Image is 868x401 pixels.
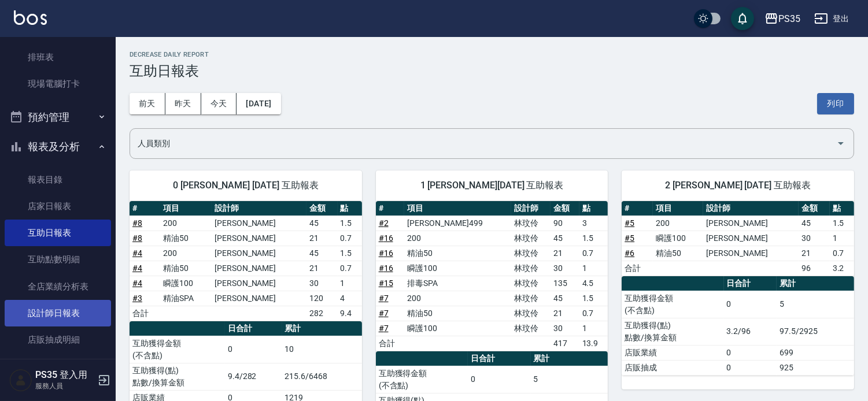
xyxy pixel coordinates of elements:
[132,233,142,243] a: #8
[799,201,830,216] th: 金額
[468,351,530,366] th: 日合計
[551,276,579,291] td: 135
[130,306,160,321] td: 合計
[338,201,362,216] th: 點
[404,321,511,336] td: 瞬護100
[5,132,111,162] button: 報表及分析
[376,201,608,351] table: a dense table
[724,318,777,345] td: 3.2/96
[390,180,594,191] span: 1 [PERSON_NAME][DATE] 互助報表
[531,351,608,366] th: 累計
[5,273,111,300] a: 全店業績分析表
[777,318,854,345] td: 97.5/2925
[306,201,337,216] th: 金額
[212,261,306,276] td: [PERSON_NAME]
[579,261,608,276] td: 1
[579,291,608,306] td: 1.5
[130,336,225,363] td: 互助獲得金額 (不含點)
[5,220,111,246] a: 互助日報表
[703,246,799,261] td: [PERSON_NAME]
[201,93,237,114] button: 今天
[622,291,723,318] td: 互助獲得金額 (不含點)
[653,246,703,261] td: 精油50
[703,201,799,216] th: 設計師
[832,134,850,153] button: Open
[724,291,777,318] td: 0
[5,246,111,273] a: 互助點數明細
[376,366,468,393] td: 互助獲得金額 (不含點)
[132,263,142,273] a: #4
[622,345,723,360] td: 店販業績
[468,366,530,393] td: 0
[531,366,608,393] td: 5
[760,7,805,31] button: PS35
[404,231,511,246] td: 200
[5,326,111,353] a: 店販抽成明細
[551,201,579,216] th: 金額
[132,294,142,303] a: #3
[379,218,389,228] a: #2
[799,216,830,231] td: 45
[130,51,854,58] h2: Decrease Daily Report
[132,279,142,288] a: #4
[282,321,362,336] th: 累計
[724,360,777,375] td: 0
[703,231,799,246] td: [PERSON_NAME]
[338,276,362,291] td: 1
[306,231,337,246] td: 21
[404,276,511,291] td: 排毒SPA
[799,231,830,246] td: 30
[404,291,511,306] td: 200
[130,363,225,390] td: 互助獲得(點) 點數/換算金額
[830,201,854,216] th: 點
[160,216,212,231] td: 200
[622,318,723,345] td: 互助獲得(點) 點數/換算金額
[511,201,551,216] th: 設計師
[551,306,579,321] td: 21
[404,261,511,276] td: 瞬護100
[160,291,212,306] td: 精油SPA
[212,216,306,231] td: [PERSON_NAME]
[5,193,111,220] a: 店家日報表
[511,321,551,336] td: 林玟伶
[817,93,854,114] button: 列印
[724,276,777,291] th: 日合計
[212,276,306,291] td: [PERSON_NAME]
[5,166,111,193] a: 報表目錄
[282,336,362,363] td: 10
[338,246,362,261] td: 1.5
[5,70,111,97] a: 現場電腦打卡
[579,216,608,231] td: 3
[511,246,551,261] td: 林玟伶
[225,321,282,336] th: 日合計
[551,291,579,306] td: 45
[579,231,608,246] td: 1.5
[551,231,579,246] td: 45
[625,233,634,243] a: #5
[579,276,608,291] td: 4.5
[132,248,142,258] a: #4
[379,248,393,258] a: #16
[777,360,854,375] td: 925
[379,309,389,318] a: #7
[511,291,551,306] td: 林玟伶
[225,336,282,363] td: 0
[5,353,111,380] a: 費用分析表
[551,321,579,336] td: 30
[160,276,212,291] td: 瞬護100
[306,261,337,276] td: 21
[379,233,393,243] a: #16
[130,201,160,216] th: #
[777,291,854,318] td: 5
[376,336,405,351] td: 合計
[511,261,551,276] td: 林玟伶
[810,8,854,29] button: 登出
[731,7,754,30] button: save
[622,201,854,276] table: a dense table
[622,360,723,375] td: 店販抽成
[376,201,405,216] th: #
[379,263,393,273] a: #16
[579,201,608,216] th: 點
[338,231,362,246] td: 0.7
[830,231,854,246] td: 1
